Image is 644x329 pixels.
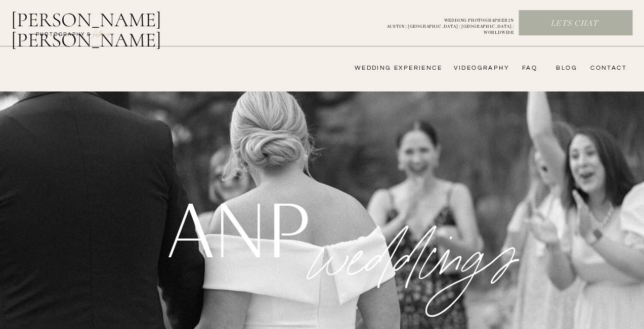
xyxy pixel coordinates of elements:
[587,64,627,72] a: CONTACT
[11,10,214,34] a: [PERSON_NAME] [PERSON_NAME]
[30,31,97,43] a: photography &
[293,174,545,249] p: WEDDINGS
[451,64,509,72] a: videography
[340,64,442,72] a: wedding experience
[519,18,630,29] a: Lets chat
[370,18,514,29] a: WEDDING PHOTOGRAPHER INAUSTIN | [GEOGRAPHIC_DATA] | [GEOGRAPHIC_DATA] | WORLDWIDE
[83,27,120,39] a: FILMs
[517,64,537,72] a: FAQ
[167,190,305,263] h1: anp
[552,64,577,72] a: bLog
[370,18,514,29] p: WEDDING PHOTOGRAPHER IN AUSTIN | [GEOGRAPHIC_DATA] | [GEOGRAPHIC_DATA] | WORLDWIDE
